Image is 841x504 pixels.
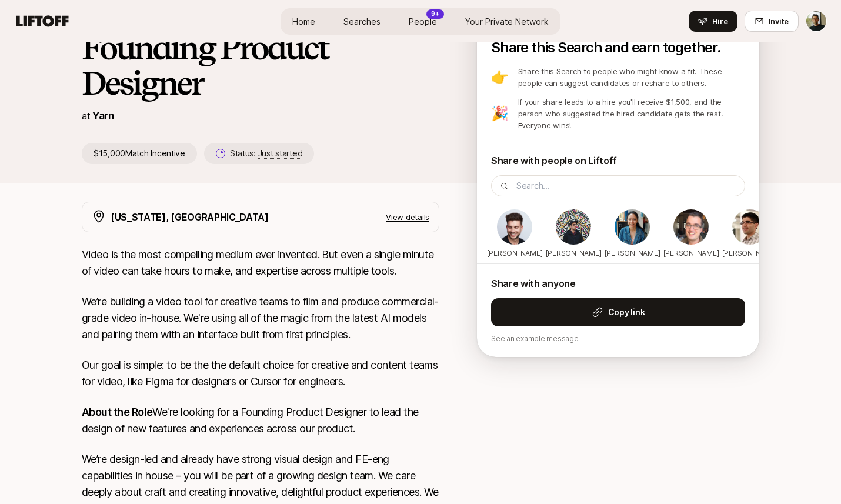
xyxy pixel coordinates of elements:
p: [PERSON_NAME] [605,248,660,259]
p: [PERSON_NAME] [663,248,719,259]
p: [PERSON_NAME] [546,248,602,259]
img: Elena Pearson [615,209,650,245]
p: [US_STATE], [GEOGRAPHIC_DATA] [111,209,269,225]
strong: Copy link [608,305,645,319]
button: Kevin Twohy [806,11,827,32]
img: Kevin Twohy [806,11,826,31]
p: $15,000 Match Incentive [82,143,197,164]
span: Searches [343,15,381,28]
button: Copy link [491,298,745,326]
input: Search... [516,179,737,193]
p: See an example message [491,333,745,344]
p: Share with people on Liftoff [491,153,745,168]
span: Home [292,15,315,28]
p: Video is the most compelling medium ever invented. But even a single minute of video can take hou... [82,246,439,279]
img: Kunal Bhatia [732,209,767,245]
div: Elena Pearson [609,208,656,263]
p: [PERSON_NAME] [487,248,543,259]
button: Invite [745,11,799,32]
img: Eric Smith [673,209,709,245]
p: View details [386,211,429,223]
p: 9+ [431,9,439,18]
button: Hire [689,11,737,32]
div: Andy Cullen [491,208,538,263]
span: Hire [712,15,728,27]
span: Just started [258,148,303,159]
p: 🎉 [491,106,509,121]
img: Andy Cullen [497,209,532,245]
a: Yarn [92,109,114,122]
strong: About the Role [82,406,152,418]
p: Our goal is simple: to be the the default choice for creative and content teams for video, like F... [82,357,439,390]
div: Kunal Bhatia [726,208,773,263]
p: Share with anyone [491,276,745,291]
div: Daniel Waldron [550,208,597,263]
a: People9+ [399,11,446,32]
div: Eric Smith [668,208,715,263]
p: Status: [230,146,302,161]
p: 👉 [491,70,509,84]
p: If your share leads to a hire you'll receive $1,500, and the person who suggested the hired candi... [518,96,745,131]
p: We're looking for a Founding Product Designer to lead the design of new features and experiences ... [82,404,439,437]
span: People [409,15,437,28]
span: Your Private Network [465,15,549,28]
p: at [82,108,90,124]
p: We’re building a video tool for creative teams to film and produce commercial-grade video in-hous... [82,293,439,343]
img: Daniel Waldron [556,209,591,245]
a: Your Private Network [456,11,558,32]
a: Home [283,11,325,32]
p: Share this Search to people who might know a fit. These people can suggest candidates or reshare ... [518,65,745,89]
a: Searches [334,11,390,32]
p: [PERSON_NAME] [722,248,778,259]
h1: Founding Product Designer [82,30,439,101]
span: Invite [769,15,789,27]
